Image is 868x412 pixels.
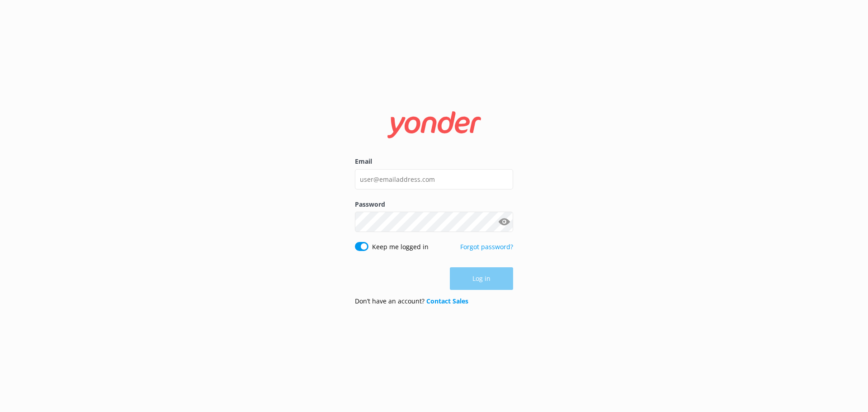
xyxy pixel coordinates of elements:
[355,169,513,189] input: user@emailaddress.com
[372,242,429,252] label: Keep me logged in
[355,199,513,209] label: Password
[460,242,513,251] a: Forgot password?
[355,296,468,306] p: Don’t have an account?
[426,297,468,305] a: Contact Sales
[355,156,513,166] label: Email
[495,213,513,231] button: Show password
